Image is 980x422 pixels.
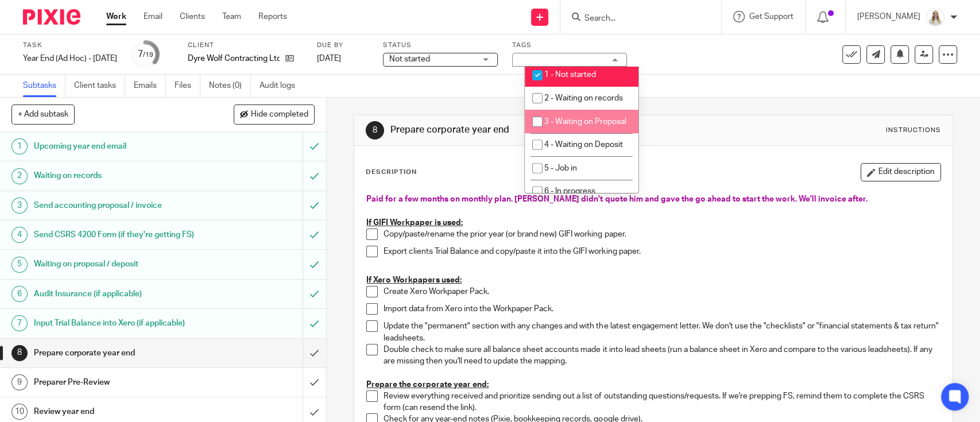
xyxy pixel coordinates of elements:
[384,303,940,315] p: Import data from Xero into the Workpaper Pack.
[11,104,75,124] button: + Add subtask
[34,403,206,420] h1: Review year end
[11,198,28,214] div: 3
[258,11,287,22] a: Reports
[11,404,28,420] div: 10
[11,138,28,154] div: 1
[583,14,687,24] input: Search
[143,52,153,58] small: /19
[366,168,417,177] p: Description
[11,168,28,184] div: 2
[106,11,126,22] a: Work
[886,126,941,135] div: Instructions
[34,197,206,214] h1: Send accounting proposal / invoice
[259,75,304,97] a: Audit logs
[384,246,940,257] p: Export clients Trial Balance and copy/paste it into the GIFI working paper.
[384,286,940,297] p: Create Xero Workpaper Pack.
[317,55,341,63] span: [DATE]
[389,55,430,63] span: Not started
[34,344,206,362] h1: Prepare corporate year end
[383,41,498,50] label: Status
[23,41,117,50] label: Task
[544,187,595,195] span: 6 - In progress
[23,75,65,97] a: Subtasks
[384,320,940,344] p: Update the "permanent" section with any changes and with the latest engagement letter. We don't u...
[34,226,206,243] h1: Send CSRS 4200 Form (if they're getting FS)
[251,110,308,119] span: Hide completed
[317,41,369,50] label: Due by
[34,138,206,155] h1: Upcoming year end email
[384,344,940,367] p: Double check to make sure all balance sheet accounts made it into lead sheets (run a balance shee...
[134,75,166,97] a: Emails
[366,381,489,389] u: Prepare the corporate year end:
[544,141,623,149] span: 4 - Waiting on Deposit
[366,121,384,140] div: 8
[11,257,28,273] div: 5
[512,41,627,50] label: Tags
[11,374,28,390] div: 9
[861,163,941,181] button: Edit description
[188,41,303,50] label: Client
[544,71,596,79] span: 1 - Not started
[23,53,117,64] div: Year End (Ad Hoc) - July 2025
[544,164,577,172] span: 5 - Job in
[749,13,793,21] span: Get Support
[209,75,251,97] a: Notes (0)
[188,53,280,64] p: Dyre Wolf Contracting Ltd.
[384,390,940,414] p: Review everything received and prioritize sending out a list of outstanding questions/requests. I...
[544,118,626,126] span: 3 - Waiting on Proposal
[366,195,867,203] span: Paid for a few months on monthly plan. [PERSON_NAME] didn't quote him and gave the go ahead to st...
[11,227,28,243] div: 4
[222,11,241,22] a: Team
[544,94,623,102] span: 2 - Waiting on records
[23,53,117,64] div: Year End (Ad Hoc) - [DATE]
[11,315,28,331] div: 7
[34,167,206,184] h1: Waiting on records
[138,48,153,61] div: 7
[234,104,315,124] button: Hide completed
[366,276,462,284] u: If Xero Workpapers used:
[11,286,28,302] div: 6
[34,315,206,332] h1: Input Trial Balance into Xero (if applicable)
[23,9,80,25] img: Pixie
[384,229,940,240] p: Copy/paste/rename the prior year (or brand new) GIFI working paper.
[366,219,463,227] u: If GIFI Workpaper is used:
[34,255,206,273] h1: Waiting on proposal / deposit
[144,11,162,22] a: Email
[390,124,678,136] h1: Prepare corporate year end
[180,11,205,22] a: Clients
[926,8,944,26] img: Headshot%2011-2024%20white%20background%20square%202.JPG
[11,345,28,361] div: 8
[175,75,200,97] a: Files
[34,374,206,391] h1: Preparer Pre-Review
[34,285,206,303] h1: Audit Insurance (if applicable)
[857,11,920,22] p: [PERSON_NAME]
[74,75,125,97] a: Client tasks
